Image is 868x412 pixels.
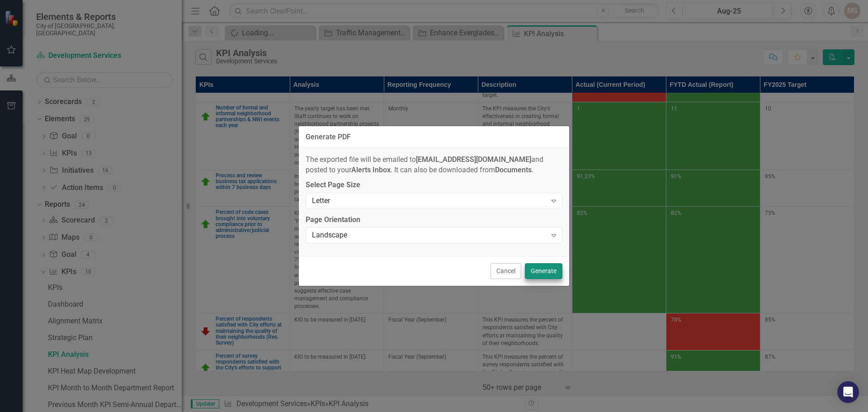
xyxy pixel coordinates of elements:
[525,263,562,279] button: Generate
[495,166,532,174] strong: Documents
[312,195,547,206] div: Letter
[306,215,562,225] label: Page Orientation
[491,263,521,279] button: Cancel
[306,133,351,141] div: Generate PDF
[306,180,562,190] label: Select Page Size
[312,230,547,241] div: Landscape
[416,155,531,164] strong: [EMAIL_ADDRESS][DOMAIN_NAME]
[837,381,859,403] div: Open Intercom Messenger
[306,155,543,174] span: The exported file will be emailed to and posted to your . It can also be downloaded from .
[351,166,391,174] strong: Alerts Inbox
